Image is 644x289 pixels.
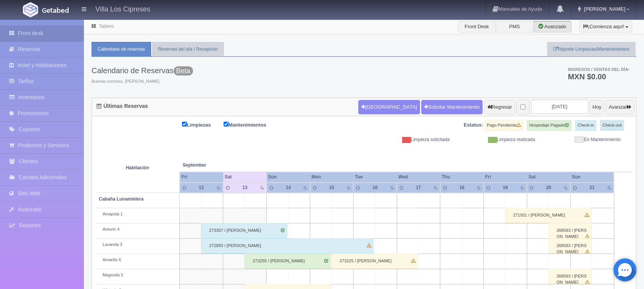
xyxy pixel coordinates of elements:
div: 17 [412,185,425,191]
div: 14 [282,185,295,191]
th: Tue [353,172,397,182]
th: Fri [484,172,527,182]
div: 268593 / [PERSON_NAME] [549,223,592,238]
a: Reservas del día / Recepción [152,42,224,57]
label: Estatus: [464,122,483,129]
div: 12 [195,185,208,191]
div: 16 [369,185,382,191]
span: Beta [174,66,193,75]
a: Reporte Limpiezas/Mantenimientos [547,42,636,57]
div: Limpieza solicitada [370,136,455,143]
h4: Últimas Reservas [97,103,148,109]
div: Amarilis 6 [99,257,176,263]
th: Wed [397,172,440,182]
button: Hoy [589,100,604,114]
div: Amapola 1 [99,211,176,217]
th: Mon [310,172,354,182]
div: Limpieza realizada [455,136,541,143]
span: Ingresos / Ventas del día [568,67,630,72]
div: 15 [325,185,338,191]
label: Avanzado [533,21,572,32]
label: Front Desk [458,21,496,32]
div: 273225 / [PERSON_NAME] [332,254,418,269]
th: Sat [527,172,570,182]
div: 268593 / [PERSON_NAME] [549,269,592,284]
div: 19 [499,185,512,191]
th: Sun [267,172,310,182]
h4: Villa Los Cipreses [95,4,150,13]
label: Hospedaje Pagado [527,120,572,131]
label: Mantenimientos [224,120,278,129]
th: Fri [180,172,223,182]
h3: MXN $0.00 [568,73,630,80]
span: September [183,162,264,169]
label: Pago Pendiente [485,120,523,131]
a: Tablero [99,24,114,29]
th: Sat [223,172,267,182]
button: Regresar [484,100,515,114]
div: Magnolia 5 [99,272,176,278]
label: Limpiezas [182,120,222,129]
th: Thu [440,172,484,182]
a: Calendario de reservas [92,42,151,57]
div: Anturio 4 [99,226,176,233]
div: 13 [238,185,251,191]
img: Getabed [42,7,69,13]
div: Lavanda 3 [99,242,176,248]
button: [GEOGRAPHIC_DATA] [358,100,420,114]
th: Sun [570,172,614,182]
div: 271931 / [PERSON_NAME] [505,208,591,223]
div: En Mantenimiento [541,136,626,143]
span: Buenas nochess, [PERSON_NAME]. [92,79,193,85]
div: 21 [586,185,599,191]
a: Solicitar Mantenimiento [421,100,483,114]
button: Avanzar [606,100,634,114]
span: [PERSON_NAME] [582,6,625,12]
img: Getabed [23,2,38,17]
div: 273255 / [PERSON_NAME] [245,254,331,269]
strong: Habitación [126,165,149,170]
b: Cabaña Lunamielera [99,196,143,202]
input: Mantenimientos [224,122,229,127]
div: 18 [455,185,469,191]
label: Check-out [600,120,624,131]
div: 20 [542,185,555,191]
button: ¡Comienza aquí! [579,21,632,32]
input: Limpiezas [182,122,187,127]
div: 272893 / [PERSON_NAME] [201,238,374,254]
label: Check-in [575,120,596,131]
div: 268593 / [PERSON_NAME] [549,238,592,254]
label: PMS [496,21,534,32]
h3: Calendario de Reservas [92,66,193,75]
div: 273357 / [PERSON_NAME] [201,223,287,238]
